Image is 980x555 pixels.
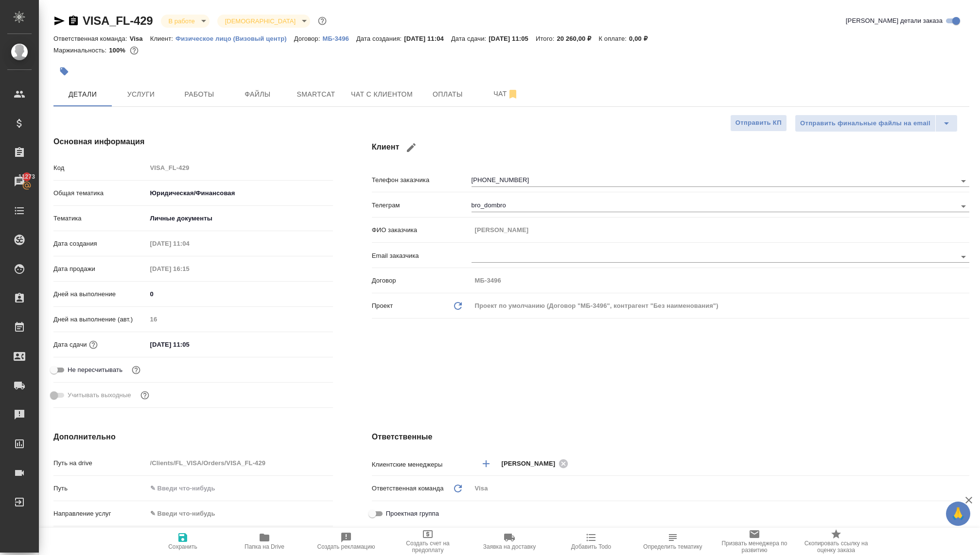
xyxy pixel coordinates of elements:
[147,262,232,276] input: Пустое поле
[483,543,536,550] span: Заявка на доставку
[474,452,498,475] button: Добавить менеджера
[483,88,529,100] span: Чат
[735,118,782,129] span: Отправить КП
[147,481,333,495] input: ✎ Введи что-нибудь
[795,528,877,555] button: Скопировать ссылку на оценку заказа
[372,276,472,286] p: Договор
[109,47,128,54] p: 100%
[166,17,198,25] button: В работе
[68,365,122,375] span: Не пересчитывать
[404,35,451,42] p: [DATE] 11:04
[800,118,930,129] span: Отправить финальные файлы на email
[53,35,130,42] p: Ответственная команда:
[557,35,598,42] p: 20 260,00 ₽
[424,88,471,101] span: Оплаты
[68,390,131,400] span: Учитывать выходные
[87,338,100,351] button: Если добавить услуги и заполнить их объемом, то дата рассчитается автоматически
[53,484,147,493] p: Путь
[507,88,519,100] svg: Отписаться
[147,210,333,227] div: Личные документы
[147,456,333,470] input: Пустое поле
[632,528,714,555] button: Определить тематику
[150,509,321,519] div: ✎ Введи что-нибудь
[147,185,333,202] div: Юридическая/Финансовая
[142,528,224,555] button: Сохранить
[53,214,147,223] p: Тематика
[53,289,147,299] p: Дней на выполнение
[53,431,333,443] h4: Дополнительно
[372,201,472,210] p: Телеграм
[846,16,943,26] span: [PERSON_NAME] детали заказа
[53,264,147,274] p: Дата продажи
[801,540,871,554] span: Скопировать ссылку на оценку заказа
[387,528,469,555] button: Создать счет на предоплату
[950,504,966,524] span: 🙏
[53,458,147,468] p: Путь на drive
[472,273,969,287] input: Пустое поле
[53,47,109,54] p: Маржинальность:
[536,35,557,42] p: Итого:
[305,528,387,555] button: Создать рекламацию
[957,174,970,188] button: Open
[502,459,561,469] span: [PERSON_NAME]
[175,34,294,42] a: Физическое лицо (Визовый центр)
[147,505,333,522] div: ✎ Введи что-нибудь
[629,35,655,42] p: 0,00 ₽
[469,528,550,555] button: Заявка на доставку
[161,15,210,28] div: В работе
[451,35,489,42] p: Дата сдачи:
[217,15,310,28] div: В работе
[147,312,333,326] input: Пустое поле
[245,543,284,550] span: Папка на Drive
[351,88,413,101] span: Чат с клиентом
[53,340,87,350] p: Дата сдачи
[53,163,147,173] p: Код
[502,457,572,470] div: [PERSON_NAME]
[147,287,333,301] input: ✎ Введи что-нибудь
[730,115,787,132] button: Отправить КП
[356,35,404,42] p: Дата создания:
[53,315,147,324] p: Дней на выполнение (авт.)
[147,337,232,352] input: ✎ Введи что-нибудь
[472,298,969,314] div: Проект по умолчанию (Договор "МБ-3496", контрагент "Без наименования")
[719,540,789,554] span: Призвать менеджера по развитию
[224,528,305,555] button: Папка на Drive
[176,88,223,101] span: Работы
[118,88,164,101] span: Услуги
[489,35,536,42] p: [DATE] 11:05
[946,502,970,526] button: 🙏
[372,301,393,311] p: Проект
[128,44,140,57] button: 0.00 RUB;
[147,236,232,251] input: Пустое поле
[139,389,151,402] button: Выбери, если сб и вс нужно считать рабочими днями для выполнения заказа.
[386,509,439,519] span: Проектная группа
[2,169,36,194] a: 11273
[964,463,966,465] button: Open
[372,225,472,235] p: ФИО заказчика
[372,460,472,470] p: Клиентские менеджеры
[53,61,75,82] button: Добавить тэг
[130,35,150,42] p: Visa
[68,15,79,27] button: Скопировать ссылку
[222,17,298,25] button: [DEMOGRAPHIC_DATA]
[150,35,175,42] p: Клиент:
[571,543,611,550] span: Добавить Todo
[393,540,463,554] span: Создать счет на предоплату
[372,175,472,185] p: Телефон заказчика
[957,250,970,264] button: Open
[472,480,969,497] div: Visa
[175,35,294,42] p: Физическое лицо (Визовый центр)
[472,223,969,237] input: Пустое поле
[372,251,472,261] p: Email заказчика
[372,431,969,443] h4: Ответственные
[294,35,323,42] p: Договор:
[316,15,329,27] button: Доп статусы указывают на важность/срочность заказа
[168,543,197,550] span: Сохранить
[53,239,147,249] p: Дата создания
[83,14,153,27] a: VISA_FL-429
[53,15,65,27] button: Скопировать ссылку для ЯМессенджера
[147,161,333,175] input: Пустое поле
[643,543,702,550] span: Определить тематику
[13,172,41,182] span: 11273
[53,188,147,198] p: Общая тематика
